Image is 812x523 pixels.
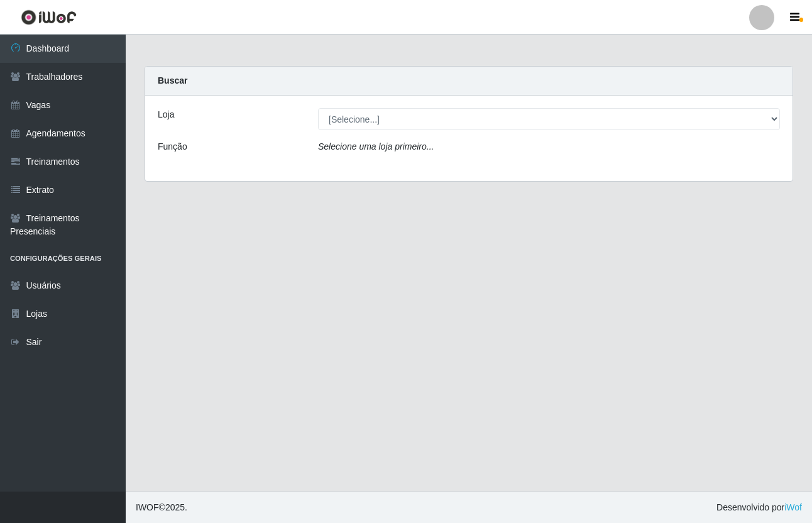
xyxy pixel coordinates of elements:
label: Função [158,140,187,153]
i: Selecione uma loja primeiro... [318,141,434,151]
span: © 2025 . [136,501,187,514]
a: iWof [784,502,802,512]
strong: Buscar [158,75,187,85]
img: CoreUI Logo [21,9,77,25]
span: IWOF [136,502,159,512]
span: Desenvolvido por [716,501,802,514]
label: Loja [158,108,174,121]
